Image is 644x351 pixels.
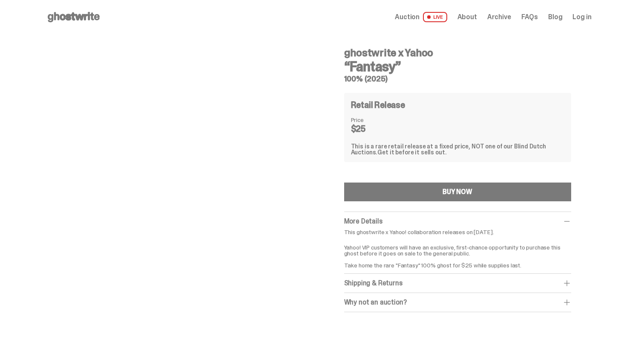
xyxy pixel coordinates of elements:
[344,183,571,201] button: BUY NOW
[487,14,511,20] a: Archive
[344,75,571,83] h5: 100% (2025)
[344,60,571,73] h3: “Fantasy”
[377,148,446,156] span: Get it before it sells out.
[548,14,562,20] a: Blog
[351,117,394,123] dt: Price
[395,14,420,20] span: Auction
[351,143,564,155] div: This is a rare retail release at a fixed price, NOT one of our Blind Dutch Auctions.
[521,14,538,20] a: FAQs
[351,125,394,133] dd: $25
[344,279,571,287] div: Shipping & Returns
[344,298,571,307] div: Why not an auction?
[344,217,382,226] span: More Details
[572,14,591,20] a: Log in
[344,238,571,268] p: Yahoo! VIP customers will have an exclusive, first-chance opportunity to purchase this ghost befo...
[344,48,571,58] h4: ghostwrite x Yahoo
[344,229,571,235] p: This ghostwrite x Yahoo! collaboration releases on [DATE].
[423,12,447,22] span: LIVE
[457,14,477,20] a: About
[351,101,405,109] h4: Retail Release
[443,189,472,195] div: BUY NOW
[395,12,447,22] a: Auction LIVE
